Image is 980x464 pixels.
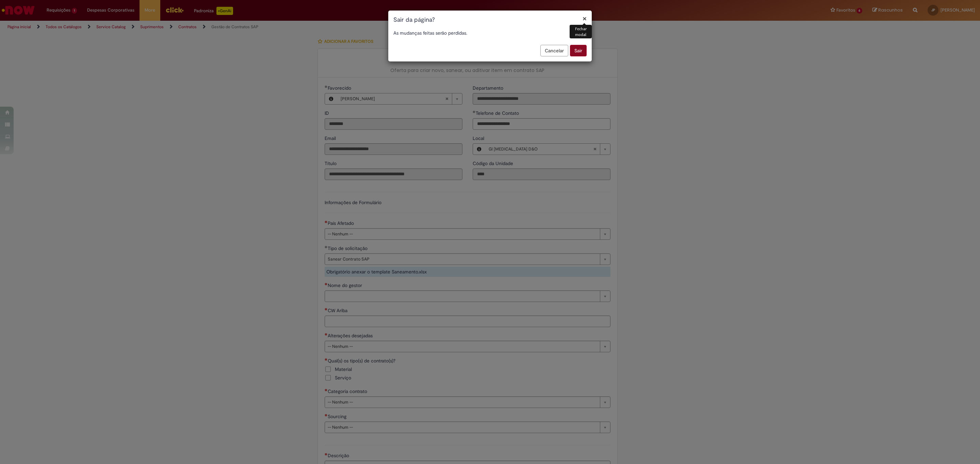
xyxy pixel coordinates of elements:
[540,45,568,56] button: Cancelar
[570,45,587,56] button: Sair
[570,25,592,38] div: Fechar modal
[393,16,587,24] h1: Sair da página?
[583,15,587,22] button: Fechar modal
[393,30,587,36] p: As mudanças feitas serão perdidas.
